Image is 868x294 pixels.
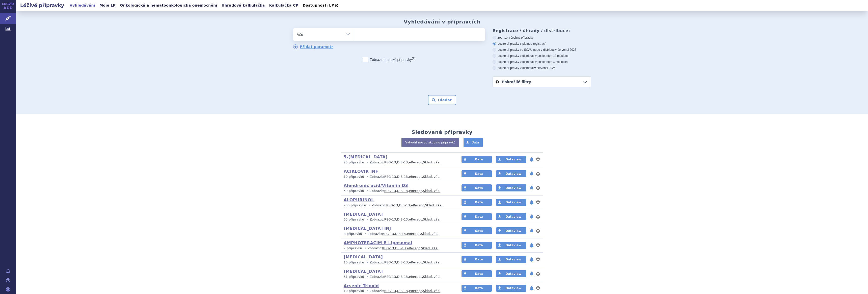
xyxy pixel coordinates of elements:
[505,272,521,276] span: Dataview
[505,258,521,261] span: Dataview
[475,272,483,276] span: Data
[303,3,334,7] span: Dostupnosti LP
[401,138,459,147] a: Vytvořit novou skupinu přípravků
[475,215,483,218] span: Data
[344,198,374,202] a: ALOPURINOL
[475,158,483,161] span: Data
[534,66,555,70] span: v červenci 2025
[535,214,540,220] button: nastavení
[363,246,368,251] i: •
[535,256,540,262] button: nastavení
[462,213,492,220] a: Data
[344,217,452,222] p: Zobrazit: , , ,
[529,185,534,191] button: notifikace
[529,214,534,220] button: notifikace
[421,247,439,250] a: Sklad. zás.
[462,256,492,263] a: Data
[423,161,441,164] a: Sklad. zás.
[68,2,97,9] a: Vyhledávání
[529,242,534,248] button: notifikace
[462,170,492,177] a: Data
[386,204,398,207] a: REG-13
[409,275,422,279] a: eRecept
[382,247,394,250] a: REG-13
[493,36,591,40] label: zobrazit všechny přípravky
[493,66,591,70] label: pouze přípravky v distribuci
[220,2,266,9] a: Úhradová kalkulačka
[496,270,526,277] a: Dataview
[384,175,396,179] a: REG-13
[428,95,456,105] button: Hledat
[344,175,364,179] span: 10 přípravků
[505,186,521,190] span: Dataview
[462,242,492,249] a: Data
[344,189,364,193] span: 59 přípravků
[423,289,441,293] a: Sklad. zás.
[344,183,408,188] a: Alendronic acid/Vitamin D3
[384,161,396,164] a: REG-13
[397,261,408,264] a: DIS-13
[505,286,521,290] span: Dataview
[344,247,362,250] span: 7 přípravků
[384,189,396,193] a: REG-13
[344,246,452,251] p: Zobrazit: , , ,
[535,271,540,277] button: nastavení
[407,247,420,250] a: eRecept
[384,261,396,264] a: REG-13
[535,228,540,234] button: nastavení
[397,289,408,293] a: DIS-13
[344,212,383,217] a: [MEDICAL_DATA]
[496,199,526,206] a: Dataview
[409,261,422,264] a: eRecept
[118,2,219,9] a: Onkologická a hematoonkologická onemocnění
[423,189,441,193] a: Sklad. zás.
[493,48,591,52] label: pouze přípravky ve SCAU nebo v distribuci
[397,175,408,179] a: DIS-13
[365,217,370,222] i: •
[365,260,370,265] i: •
[344,275,364,279] span: 31 přípravků
[363,232,368,236] i: •
[496,242,526,249] a: Dataview
[423,261,441,264] a: Sklad. zás.
[493,42,591,46] label: pouze přípravky s platnou registrací
[505,172,521,176] span: Dataview
[555,48,576,52] span: v červenci 2025
[475,201,483,204] span: Data
[395,247,406,250] a: DIS-13
[409,175,422,179] a: eRecept
[496,170,526,177] a: Dataview
[505,215,521,218] span: Dataview
[535,199,540,205] button: nastavení
[496,227,526,234] a: Dataview
[268,2,300,9] a: Kalkulačka CP
[409,218,422,221] a: eRecept
[535,285,540,291] button: nastavení
[404,19,481,25] h2: Vyhledávání v přípravcích
[293,44,333,49] a: Přidat parametr
[384,275,396,279] a: REG-13
[363,57,416,62] label: Zobrazit bratrské přípravky
[301,2,341,9] a: Dostupnosti LP
[462,270,492,277] a: Data
[397,161,408,164] a: DIS-13
[384,289,396,293] a: REG-13
[496,285,526,292] a: Dataview
[505,158,521,161] span: Dataview
[411,204,424,207] a: eRecept
[344,289,364,293] span: 10 přípravků
[496,213,526,220] a: Dataview
[382,232,394,236] a: REG-13
[344,161,364,164] span: 25 přípravků
[344,203,452,208] p: Zobrazit: , , ,
[475,229,483,233] span: Data
[344,169,378,174] a: ACIKLOVIR INF
[365,175,370,179] i: •
[365,275,370,279] i: •
[397,189,408,193] a: DIS-13
[496,256,526,263] a: Dataview
[493,28,591,33] h3: Registrace / úhrady / distribuce:
[344,269,383,274] a: [MEDICAL_DATA]
[529,199,534,205] button: notifikace
[344,218,364,221] span: 63 přípravků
